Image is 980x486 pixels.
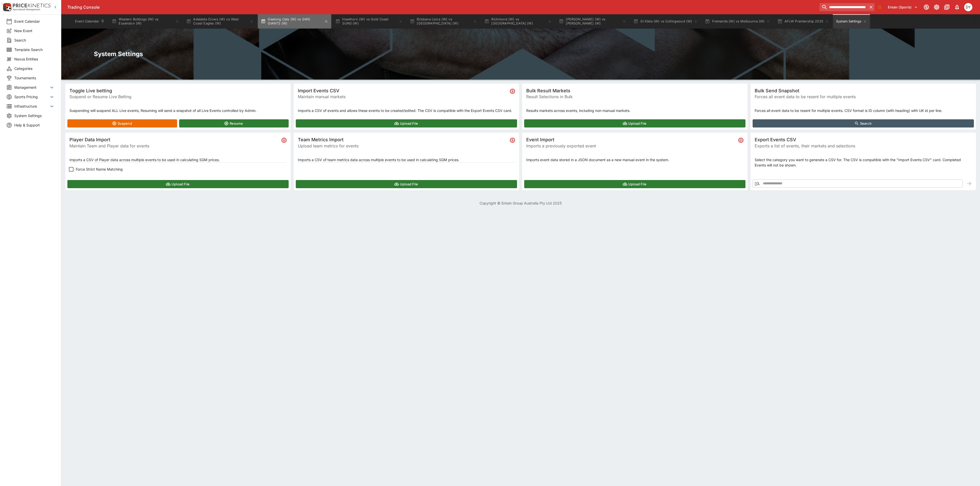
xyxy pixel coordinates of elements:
[298,108,515,113] p: Imports a CSV of events and allows these events to be created/edited. The CSV is compatible with ...
[753,119,974,127] button: Search
[109,14,182,29] button: Western Bulldogs (W) vs Essendon (W)
[14,37,55,43] span: Search
[14,122,55,128] span: Help & Support
[67,5,817,10] div: Trading Console
[13,4,51,7] img: PriceKinetics
[258,14,331,29] button: Geelong Cats (W) vs GWS GIANTS (W)
[524,180,745,188] button: Upload File
[94,50,947,58] h2: System Settings
[69,94,287,100] span: Suspend or Resume Live Betting
[76,167,123,172] span: Force Strict Name Matching
[526,137,736,143] span: Event Import
[69,88,287,94] span: Toggle Live betting
[952,3,962,12] button: Notifications
[942,3,951,12] button: Documentation
[407,14,480,29] button: Brisbane Lions (W) vs [GEOGRAPHIC_DATA] (W)
[72,14,108,29] button: Event Calendar
[67,119,177,127] button: Suspend
[61,200,980,206] p: Copyright © Entain Group Australia Pty Ltd 2025
[755,108,972,113] p: Forces all event data to be resent for multiple events. CSV format is ID column (with heading) wi...
[332,14,406,29] button: Hawthorn (W) vs Gold Coast SUNS (W)
[964,3,972,11] div: dylan.brown
[14,75,55,81] span: Tournaments
[296,119,517,127] button: Upload File
[774,14,832,29] button: AFLW Premiership 2025
[14,47,55,52] span: Template Search
[69,157,287,162] p: Imports a CSV of Player data across multiple events to be used in calculating SGM prices.
[755,157,972,168] p: Select the category you want to generate a CSV for. The CSV is compatible with the "Import Events...
[963,2,974,13] button: dylan.brown
[755,94,972,100] span: Forces all event data to be resent for multiple events
[630,14,701,29] button: St Kilda (W) vs Collingwood (W)
[14,56,55,62] span: Nexus Entities
[819,3,867,11] input: search
[702,14,773,29] button: Fremantle (W) vs Melbourne (W)
[755,143,972,149] span: Exports a list of events, their markets and selections
[526,108,743,113] p: Results markets across events, including non-manual markets.
[69,137,279,143] span: Player Data Import
[179,119,289,127] button: Resume
[298,137,508,143] span: Team Metrics Import
[298,88,508,94] span: Import Events CSV
[14,94,49,99] span: Sports Pricing
[833,14,870,29] button: System Settings
[526,143,736,149] span: Imports a previously exported event
[526,94,743,100] span: Result Selections in Bulk
[932,3,941,12] button: Toggle light/dark mode
[876,3,884,11] button: No Bookmarks
[755,88,972,94] span: Bulk Send Snapshot
[2,2,12,12] img: PriceKinetics Logo
[14,85,49,90] span: Management
[298,94,508,100] span: Maintain manual markets
[922,3,931,12] button: Connected to PK
[556,14,629,29] button: [PERSON_NAME] (W) vs [PERSON_NAME] (W)
[14,113,55,118] span: System Settings
[298,143,508,149] span: Upload team metrics for events
[481,14,555,29] button: Richmond (W) vs [GEOGRAPHIC_DATA] (W)
[14,66,55,71] span: Categories
[526,157,743,162] p: Imports event data stored in a JSON document as a new manual event in the system.
[298,157,515,162] p: Imports a CSV of team metrics data across multiple events to be used in calculating SGM prices.
[885,3,921,11] button: Select Tenant
[14,104,49,109] span: Infrastructure
[526,88,743,94] span: Bulk Result Markets
[67,180,289,188] button: Upload File
[69,108,287,113] p: Suspending will suspend ALL Live events, Resuming will send a snapshot of all Live Events control...
[69,143,279,149] span: Maintain Team and Player data for events
[524,119,745,127] button: Upload File
[755,137,972,143] span: Export Events CSV
[13,8,40,11] img: Sportsbook Management
[183,14,257,29] button: Adelaide Crows (W) vs West Coast Eagles (W)
[14,28,55,33] span: New Event
[296,180,517,188] button: Upload File
[14,19,55,24] span: Event Calendar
